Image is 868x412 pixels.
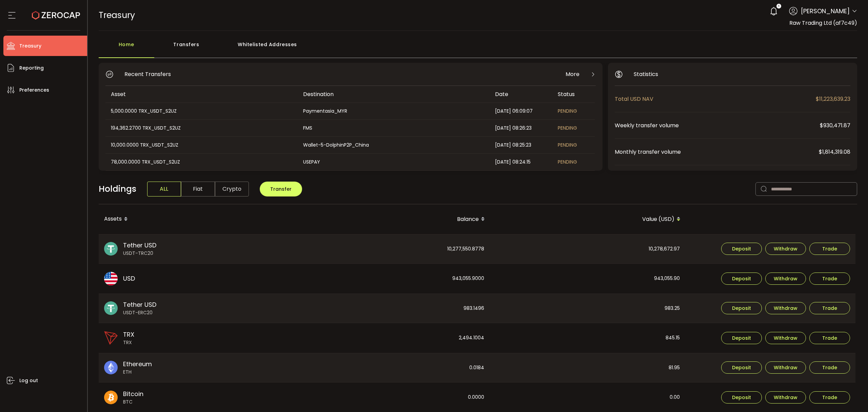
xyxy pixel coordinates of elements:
[104,331,118,345] img: trx_portfolio.png
[295,213,490,225] div: Balance
[765,243,806,255] button: Withdraw
[822,365,837,370] span: Trade
[774,306,797,311] span: Withdraw
[105,124,297,132] div: 194,362.2700 TRX_USDT_S2UZ
[822,336,837,340] span: Trade
[809,243,850,255] button: Trade
[765,391,806,404] button: Withdraw
[490,141,552,149] div: [DATE] 08:25:23
[822,306,837,311] span: Trade
[19,41,41,51] span: Treasury
[732,276,751,281] span: Deposit
[490,158,552,166] div: [DATE] 08:24:15
[816,95,850,103] span: $11,223,639.23
[721,243,762,255] button: Deposit
[789,19,857,27] span: Raw Trading Ltd (af7c49)
[490,213,686,225] div: Value (USD)
[820,121,850,130] span: $930,471.87
[490,235,685,264] div: 10,278,672.97
[809,302,850,314] button: Trade
[774,276,797,281] span: Withdraw
[778,4,780,8] span: 4
[181,182,215,196] span: Fiat
[298,107,489,115] div: Paymentasia_MYR
[298,141,489,149] div: Wallet-5-DolphinP2P_China
[774,365,797,370] span: Withdraw
[123,330,134,339] span: TRX
[732,336,751,340] span: Deposit
[765,361,806,374] button: Withdraw
[219,38,316,58] div: Whitelisted Addresses
[721,332,762,344] button: Deposit
[123,339,134,346] span: TRX
[822,395,837,400] span: Trade
[490,107,552,115] div: [DATE] 06:09:07
[490,264,685,294] div: 943,055.90
[123,250,156,257] span: USDT-TRC20
[123,309,156,316] span: USDT-ERC20
[774,395,797,400] span: Withdraw
[490,353,685,382] div: 81.95
[774,246,797,251] span: Withdraw
[490,294,685,323] div: 983.25
[822,246,837,251] span: Trade
[123,389,143,398] span: Bitcoin
[123,300,156,309] span: Tether USD
[295,235,490,264] div: 10,277,550.8778
[721,273,762,285] button: Deposit
[566,70,579,78] span: More
[721,361,762,374] button: Deposit
[123,359,152,369] span: Ethereum
[822,276,837,281] span: Trade
[490,323,685,353] div: 845.15
[105,107,297,115] div: 5,000.0000 TRX_USDT_S2UZ
[615,121,820,130] span: Weekly transfer volume
[123,274,135,283] span: USD
[298,158,489,166] div: USEPAY
[105,158,297,166] div: 78,000.0000 TRX_USDT_S2UZ
[104,272,118,285] img: usd_portfolio.svg
[721,302,762,314] button: Deposit
[765,332,806,344] button: Withdraw
[215,182,249,196] span: Crypto
[490,90,552,98] div: Date
[809,391,850,404] button: Trade
[490,124,552,132] div: [DATE] 08:26:23
[558,158,577,165] span: PENDING
[774,336,797,340] span: Withdraw
[104,301,118,315] img: usdt_portfolio.svg
[801,6,850,16] span: [PERSON_NAME]
[99,183,136,195] span: Holdings
[732,365,751,370] span: Deposit
[105,141,297,149] div: 10,000.0000 TRX_USDT_S2UZ
[834,379,868,412] iframe: Chat Widget
[732,395,751,400] span: Deposit
[99,38,154,58] div: Home
[634,70,658,78] span: Statistics
[260,182,302,196] button: Transfer
[721,391,762,404] button: Deposit
[615,95,816,103] span: Total USD NAV
[552,90,595,98] div: Status
[809,361,850,374] button: Trade
[99,213,295,225] div: Assets
[19,85,49,95] span: Preferences
[558,108,577,114] span: PENDING
[270,186,292,192] span: Transfer
[123,369,152,376] span: ETH
[819,148,850,156] span: $1,814,319.08
[298,90,490,98] div: Destination
[732,246,751,251] span: Deposit
[295,264,490,294] div: 943,055.9000
[558,125,577,131] span: PENDING
[105,90,298,98] div: Asset
[295,323,490,353] div: 2,494.1004
[104,391,118,404] img: btc_portfolio.svg
[809,273,850,285] button: Trade
[295,294,490,323] div: 983.1496
[615,148,819,156] span: Monthly transfer volume
[147,182,181,196] span: ALL
[19,376,38,386] span: Log out
[298,124,489,132] div: FMS
[295,353,490,382] div: 0.0184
